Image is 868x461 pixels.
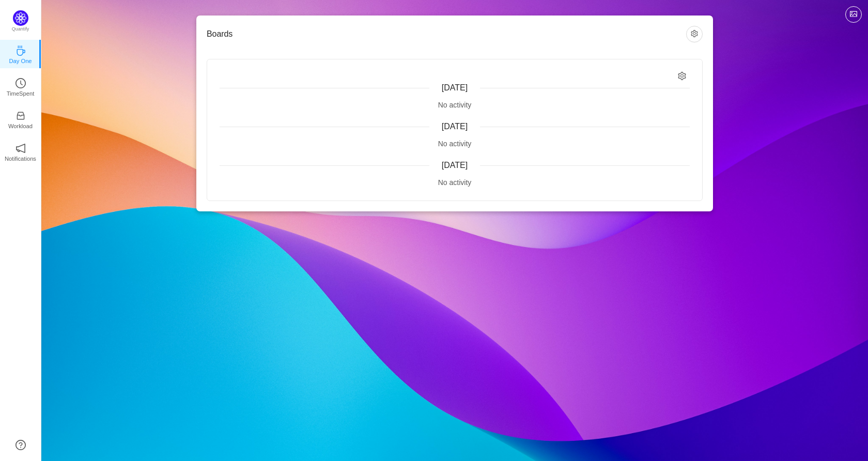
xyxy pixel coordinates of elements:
a: icon: question-circle [16,440,26,450]
i: icon: inbox [16,111,26,121]
button: icon: picture [845,6,862,23]
a: icon: notificationNotifications [16,146,26,157]
i: icon: coffee [16,45,26,56]
span: [DATE] [442,122,468,131]
button: icon: setting [686,26,703,42]
a: icon: clock-circleTimeSpent [16,81,26,91]
a: icon: coffeeDay One [16,49,26,59]
i: icon: clock-circle [16,78,26,88]
span: [DATE] [442,161,468,170]
div: No activity [220,139,690,149]
i: icon: notification [16,143,26,153]
span: [DATE] [442,83,468,92]
p: Workload [8,121,33,131]
p: Notifications [5,154,36,163]
img: Quantify [13,10,28,26]
h3: Boards [207,29,686,39]
i: icon: setting [678,72,687,81]
div: No activity [220,177,690,188]
a: icon: inboxWorkload [16,114,26,124]
p: TimeSpent [7,89,35,98]
p: Day One [9,56,32,66]
p: Quantify [12,26,29,33]
div: No activity [220,100,690,111]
